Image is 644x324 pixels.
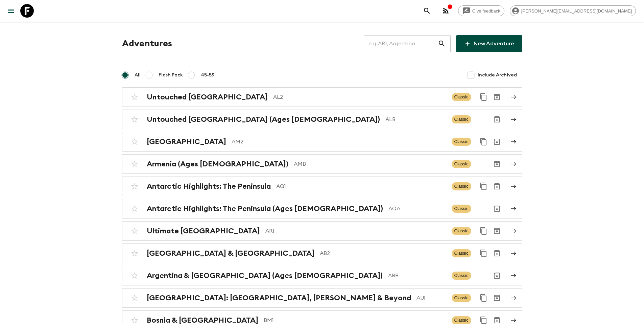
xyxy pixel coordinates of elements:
[477,224,490,238] button: Duplicate for 45-59
[458,5,504,16] a: Give feedback
[452,272,471,280] span: Classic
[122,132,522,152] a: [GEOGRAPHIC_DATA]AM2ClassicDuplicate for 45-59Archive
[147,249,314,258] h2: [GEOGRAPHIC_DATA] & [GEOGRAPHIC_DATA]
[388,272,446,280] p: ABB
[135,72,141,78] span: All
[147,137,226,146] h2: [GEOGRAPHIC_DATA]
[388,205,446,213] p: AQA
[490,291,504,305] button: Archive
[518,8,636,14] span: [PERSON_NAME][EMAIL_ADDRESS][DOMAIN_NAME]
[122,37,172,50] h1: Adventures
[477,291,490,305] button: Duplicate for 45-59
[452,115,471,123] span: Classic
[385,115,446,123] p: ALB
[294,160,446,168] p: AMB
[273,93,446,101] p: AL2
[490,113,504,126] button: Archive
[452,138,471,146] span: Classic
[469,8,504,14] span: Give feedback
[490,224,504,238] button: Archive
[276,182,446,190] p: AQ1
[147,182,271,191] h2: Antarctic Highlights: The Peninsula
[122,288,522,308] a: [GEOGRAPHIC_DATA]: [GEOGRAPHIC_DATA], [PERSON_NAME] & BeyondAU1ClassicDuplicate for 45-59Archive
[452,294,471,302] span: Classic
[477,135,490,148] button: Duplicate for 45-59
[147,160,288,168] h2: Armenia (Ages [DEMOGRAPHIC_DATA])
[201,72,215,78] span: 45-59
[364,34,438,53] input: e.g. AR1, Argentina
[122,199,522,218] a: Antarctic Highlights: The Peninsula (Ages [DEMOGRAPHIC_DATA])AQAClassicArchive
[490,247,504,260] button: Archive
[452,93,471,101] span: Classic
[147,204,383,213] h2: Antarctic Highlights: The Peninsula (Ages [DEMOGRAPHIC_DATA])
[122,177,522,196] a: Antarctic Highlights: The PeninsulaAQ1ClassicDuplicate for 45-59Archive
[477,180,490,193] button: Duplicate for 45-59
[452,249,471,257] span: Classic
[490,135,504,148] button: Archive
[159,72,183,78] span: Flash Pack
[320,249,446,257] p: AB2
[478,72,517,78] span: Include Archived
[490,157,504,171] button: Archive
[490,202,504,215] button: Archive
[456,35,522,52] a: New Adventure
[122,221,522,241] a: Ultimate [GEOGRAPHIC_DATA]AR1ClassicDuplicate for 45-59Archive
[147,227,260,235] h2: Ultimate [GEOGRAPHIC_DATA]
[122,87,522,107] a: Untouched [GEOGRAPHIC_DATA]AL2ClassicDuplicate for 45-59Archive
[232,138,446,146] p: AM2
[420,4,434,18] button: search adventures
[490,269,504,282] button: Archive
[147,115,380,124] h2: Untouched [GEOGRAPHIC_DATA] (Ages [DEMOGRAPHIC_DATA])
[147,271,383,280] h2: Argentina & [GEOGRAPHIC_DATA] (Ages [DEMOGRAPHIC_DATA])
[122,266,522,285] a: Argentina & [GEOGRAPHIC_DATA] (Ages [DEMOGRAPHIC_DATA])ABBClassicArchive
[477,90,490,104] button: Duplicate for 45-59
[490,180,504,193] button: Archive
[477,247,490,260] button: Duplicate for 45-59
[452,182,471,190] span: Classic
[147,93,268,101] h2: Untouched [GEOGRAPHIC_DATA]
[265,227,446,235] p: AR1
[416,294,446,302] p: AU1
[147,294,411,302] h2: [GEOGRAPHIC_DATA]: [GEOGRAPHIC_DATA], [PERSON_NAME] & Beyond
[490,90,504,104] button: Archive
[452,160,471,168] span: Classic
[122,154,522,174] a: Armenia (Ages [DEMOGRAPHIC_DATA])AMBClassicArchive
[452,205,471,213] span: Classic
[4,4,18,18] button: menu
[122,244,522,263] a: [GEOGRAPHIC_DATA] & [GEOGRAPHIC_DATA]AB2ClassicDuplicate for 45-59Archive
[452,227,471,235] span: Classic
[122,110,522,129] a: Untouched [GEOGRAPHIC_DATA] (Ages [DEMOGRAPHIC_DATA])ALBClassicArchive
[510,5,636,16] div: [PERSON_NAME][EMAIL_ADDRESS][DOMAIN_NAME]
